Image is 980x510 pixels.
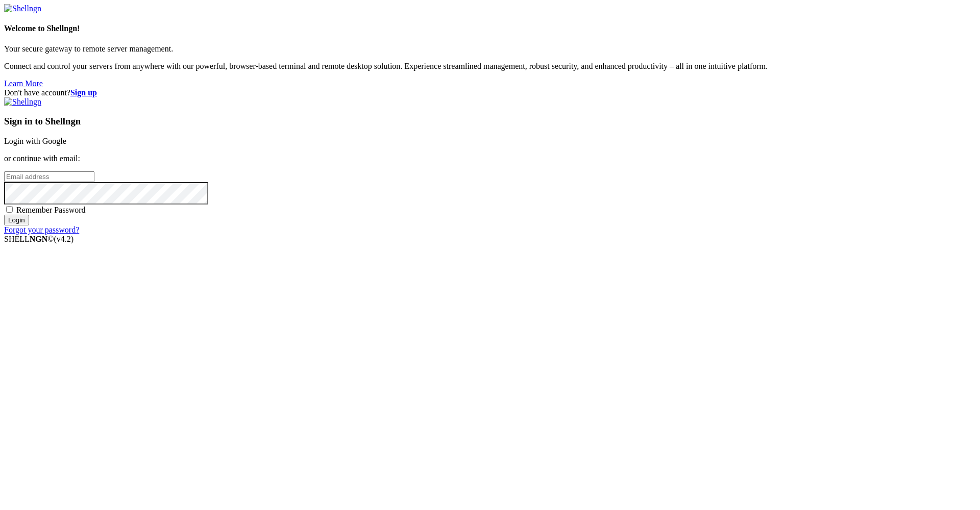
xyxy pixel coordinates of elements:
h3: Sign in to Shellngn [4,116,976,127]
span: 4.2.0 [54,235,74,243]
a: Forgot your password? [4,225,79,234]
img: Shellngn [4,97,41,107]
p: Your secure gateway to remote server management. [4,44,976,54]
a: Sign up [70,88,97,97]
div: Don't have account? [4,88,976,97]
a: Login with Google [4,137,66,145]
span: Remember Password [16,206,86,214]
a: Learn More [4,79,43,88]
input: Remember Password [6,206,13,213]
p: Connect and control your servers from anywhere with our powerful, browser-based terminal and remo... [4,62,976,71]
p: or continue with email: [4,154,976,163]
span: SHELL © [4,235,73,243]
img: Shellngn [4,4,41,13]
b: NGN [30,235,48,243]
input: Email address [4,171,94,182]
h4: Welcome to Shellngn! [4,24,976,33]
input: Login [4,215,29,225]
